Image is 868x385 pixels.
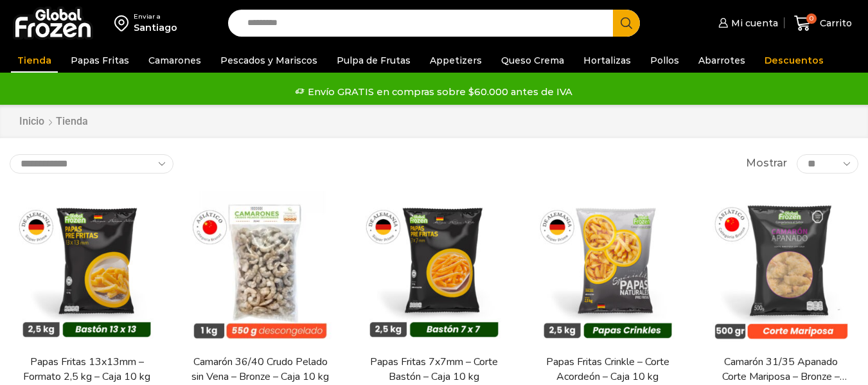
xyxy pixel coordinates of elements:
span: Mi cuenta [728,17,778,30]
a: Inicio [19,114,45,129]
a: Mi cuenta [715,10,778,36]
a: Papas Fritas [64,48,136,73]
a: Appetizers [423,48,488,73]
img: address-field-icon.svg [114,12,134,34]
a: 0 Carrito [791,8,855,39]
a: Pescados y Mariscos [214,48,324,73]
a: Camarones [142,48,208,73]
a: Pollos [644,48,686,73]
a: Papas Fritas Crinkle – Corte Acordeón – Caja 10 kg [538,355,677,384]
a: Descuentos [758,48,830,73]
a: Camarón 36/40 Crudo Pelado sin Vena – Bronze – Caja 10 kg [191,355,330,384]
a: Papas Fritas 13x13mm – Formato 2,5 kg – Caja 10 kg [17,355,156,384]
a: Camarón 31/35 Apanado Corte Mariposa – Bronze – Caja 5 kg [712,355,851,384]
a: Papas Fritas 7x7mm – Corte Bastón – Caja 10 kg [364,355,503,384]
div: Santiago [134,21,177,34]
nav: Breadcrumb [19,114,88,129]
span: Carrito [817,17,852,30]
button: Search button [613,10,640,37]
span: 0 [806,13,817,24]
a: Hortalizas [577,48,637,73]
div: Enviar a [134,12,177,21]
a: Queso Crema [495,48,571,73]
h1: Tienda [56,115,88,127]
span: Mostrar [746,156,787,171]
a: Abarrotes [692,48,752,73]
select: Pedido de la tienda [10,154,173,174]
a: Tienda [11,48,58,73]
a: Pulpa de Frutas [330,48,417,73]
